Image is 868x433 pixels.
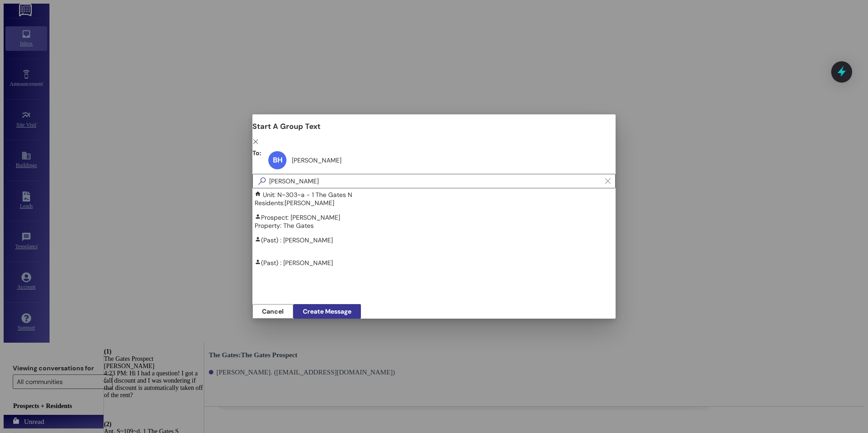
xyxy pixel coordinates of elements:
span: Cancel [262,308,284,315]
input: Search for any contact or apartment [269,175,601,187]
h3: To: [252,149,261,157]
div: Unit: N~303~a - 1 The Gates NResidents:[PERSON_NAME] [252,191,618,213]
div: Unit: N~303~a - 1 The Gates N [255,191,618,207]
div: Prospect: [PERSON_NAME]Property: The Gates [252,213,618,236]
h3: Start A Group Text [252,122,616,131]
button: Cancel [252,304,293,319]
button: Create Message [293,304,361,319]
i:  [255,177,269,185]
div: Prospect: [PERSON_NAME] [255,213,618,230]
button: Clear text [601,174,615,188]
i:  [252,138,259,145]
div: (Past) : [PERSON_NAME] [255,259,618,267]
div: Property: The Gates [255,221,618,230]
i:  [605,177,611,185]
div: (Past) : [PERSON_NAME] [255,236,618,244]
div: (Past) : [PERSON_NAME] [252,259,618,281]
span: BH [273,155,282,165]
div: Residents: [PERSON_NAME] [255,199,618,207]
div: (Past) : [PERSON_NAME] [252,236,618,259]
div: [PERSON_NAME] [292,156,341,164]
span: Create Message [303,308,351,315]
